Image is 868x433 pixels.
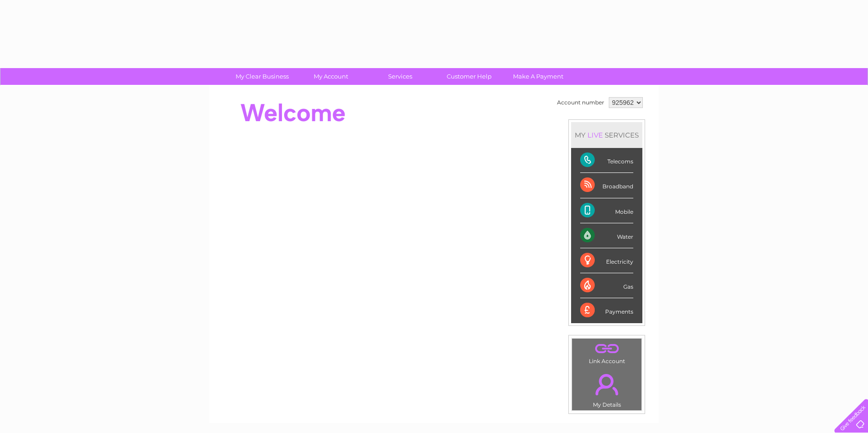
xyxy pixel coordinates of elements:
a: Customer Help [432,68,507,85]
a: Make A Payment [501,68,576,85]
div: Telecoms [580,148,633,173]
td: My Details [572,366,642,411]
div: Mobile [580,198,633,223]
div: Payments [580,298,633,323]
a: Services [363,68,438,85]
div: Broadband [580,173,633,198]
div: Electricity [580,248,633,273]
div: LIVE [586,131,605,139]
div: Gas [580,273,633,298]
div: MY SERVICES [571,122,642,148]
td: Account number [555,95,607,110]
a: . [574,341,639,357]
a: My Clear Business [225,68,300,85]
div: Water [580,223,633,248]
td: Link Account [572,338,642,367]
a: My Account [294,68,369,85]
a: . [574,369,639,400]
